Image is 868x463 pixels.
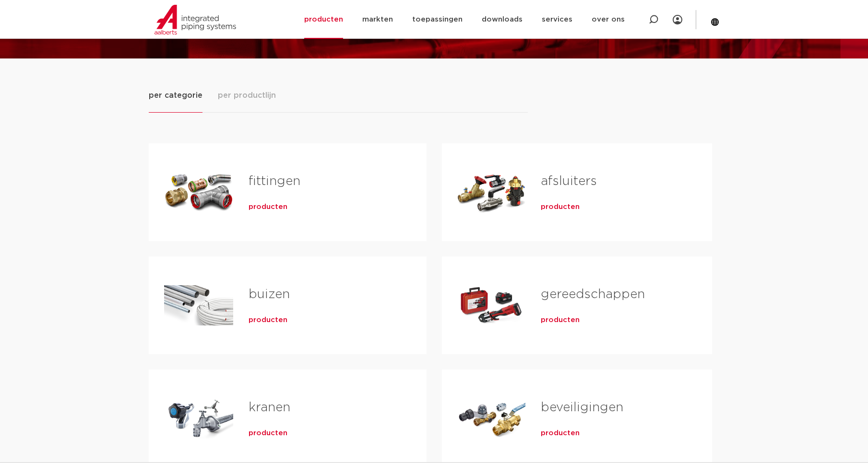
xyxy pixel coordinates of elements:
a: gereedschappen [541,288,645,301]
a: afsluiters [541,175,597,187]
a: producten [541,202,580,212]
span: per categorie [149,90,202,101]
a: buizen [249,288,290,301]
a: producten [541,315,580,325]
span: per productlijn [218,90,276,101]
a: producten [249,315,287,325]
a: kranen [249,401,290,414]
a: producten [249,428,287,438]
a: producten [249,202,287,212]
a: beveiligingen [541,401,623,414]
a: fittingen [249,175,300,187]
a: producten [541,428,580,438]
